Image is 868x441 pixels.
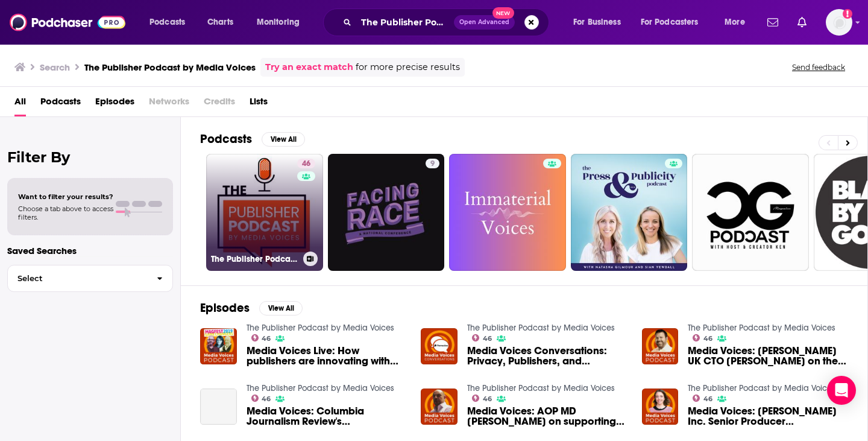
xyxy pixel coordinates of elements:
[207,14,233,31] span: Charts
[18,205,113,221] span: Choose a tab above to access filters.
[95,92,134,116] a: Episodes
[297,159,315,168] a: 46
[262,132,305,147] button: View All
[688,383,835,393] a: The Publisher Podcast by Media Voices
[467,323,615,333] a: The Publisher Podcast by Media Voices
[826,9,852,36] button: Show profile menu
[7,148,173,166] h2: Filter By
[206,154,323,271] a: 46The Publisher Podcast by Media Voices
[262,396,271,402] span: 46
[573,14,621,31] span: For Business
[472,395,492,402] a: 46
[250,92,268,116] span: Lists
[641,14,699,31] span: For Podcasters
[149,14,185,31] span: Podcasts
[251,334,271,341] a: 46
[688,346,848,366] span: Media Voices: [PERSON_NAME] UK CTO [PERSON_NAME] on the tech that underpins a modern publisher
[10,11,125,34] img: Podchaser - Follow, Share and Rate Podcasts
[204,92,235,116] span: Credits
[7,265,173,292] button: Select
[642,389,679,425] img: Media Voices: Trump Inc. Senior Producer Meg Cramer on the opportunities of a political podcast
[688,323,835,333] a: The Publisher Podcast by Media Voices
[356,60,460,74] span: for more precise results
[492,7,514,19] span: New
[247,323,394,333] a: The Publisher Podcast by Media Voices
[483,396,492,402] span: 46
[7,245,173,256] p: Saved Searches
[421,389,458,425] img: Media Voices: AOP MD Richard Reeves on supporting publishers online
[40,62,70,73] h3: Search
[251,395,271,402] a: 46
[335,8,561,36] div: Search podcasts, credits, & more...
[247,383,394,393] a: The Publisher Podcast by Media Voices
[302,158,310,170] span: 46
[843,9,852,19] svg: Add a profile image
[703,396,712,402] span: 46
[259,301,303,316] button: View All
[763,12,783,33] a: Show notifications dropdown
[248,13,315,32] button: open menu
[565,13,636,32] button: open menu
[247,406,407,427] a: Media Voices: Columbia Journalism Review's Mathew Ingram on what publishers get wrong about trust
[18,192,113,201] span: Want to filter your results?
[688,406,848,427] a: Media Voices: Trump Inc. Senior Producer Meg Cramer on the opportunities of a political podcast
[430,158,435,170] span: 9
[141,13,201,32] button: open menu
[200,300,303,316] a: EpisodesView All
[467,346,627,366] a: Media Voices Conversations: Privacy, Publishers, and Rebuilding Ad Tech
[483,336,492,341] span: 46
[633,13,716,32] button: open menu
[247,346,407,366] a: Media Voices Live: How publishers are innovating with podcasts
[265,60,353,74] a: Try an exact match
[454,15,515,30] button: Open AdvancedNew
[716,13,760,32] button: open menu
[200,389,237,425] a: Media Voices: Columbia Journalism Review's Mathew Ingram on what publishers get wrong about trust
[14,92,26,116] a: All
[472,334,492,341] a: 46
[693,395,712,402] a: 46
[703,336,712,341] span: 46
[467,406,627,427] span: Media Voices: AOP MD [PERSON_NAME] on supporting publishers online
[421,328,458,365] img: Media Voices Conversations: Privacy, Publishers, and Rebuilding Ad Tech
[328,154,445,271] a: 9
[356,13,454,32] input: Search podcasts, credits, & more...
[40,92,81,116] a: Podcasts
[200,328,237,365] img: Media Voices Live: How publishers are innovating with podcasts
[84,62,256,73] h3: The Publisher Podcast by Media Voices
[693,334,712,341] a: 46
[688,406,848,427] span: Media Voices: [PERSON_NAME] Inc. Senior Producer [PERSON_NAME] on the opportunities of a politica...
[467,383,615,393] a: The Publisher Podcast by Media Voices
[200,300,250,316] h2: Episodes
[793,12,811,33] a: Show notifications dropdown
[200,132,252,147] h2: Podcasts
[247,406,407,427] span: Media Voices: Columbia Journalism Review's [PERSON_NAME] on what publishers get wrong about trust
[8,274,147,282] span: Select
[459,19,509,25] span: Open Advanced
[426,159,439,168] a: 9
[827,376,856,405] div: Open Intercom Messenger
[200,13,241,32] a: Charts
[257,14,300,31] span: Monitoring
[200,132,305,147] a: PodcastsView All
[788,62,849,72] button: Send feedback
[149,92,189,116] span: Networks
[826,9,852,36] img: User Profile
[688,346,848,366] a: Media Voices: Dennis UK CTO Paul Lomax on the tech that underpins a modern publisher
[211,254,298,264] h3: The Publisher Podcast by Media Voices
[642,328,679,365] img: Media Voices: Dennis UK CTO Paul Lomax on the tech that underpins a modern publisher
[725,14,745,31] span: More
[262,336,271,341] span: 46
[826,9,852,36] span: Logged in as PatriceG
[467,406,627,427] a: Media Voices: AOP MD Richard Reeves on supporting publishers online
